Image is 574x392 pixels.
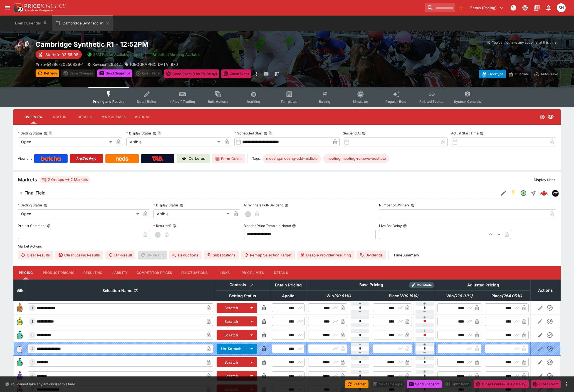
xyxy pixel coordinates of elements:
button: Clear Results [18,251,53,259]
button: Event Calendar [12,16,51,31]
button: Un-Scratch [217,344,246,354]
p: Cerberus [189,156,205,161]
button: Dividends [357,251,386,259]
label: Tags: [252,154,261,163]
button: Actual Start Time [480,131,484,135]
div: split button [134,69,162,77]
button: Close Event (+8s TV Delay) [474,380,529,388]
p: Display Status [153,203,179,208]
th: Actions [530,279,560,301]
img: TabNZ [152,156,164,161]
button: SRM Prices Available (Top4) [84,50,146,59]
button: Liability [107,266,132,279]
p: Resulted? [153,223,171,228]
button: Clear Losing Results [55,251,103,259]
button: Substitutions [204,251,239,259]
div: Visible [126,138,222,146]
span: 6 [30,374,34,378]
button: Pricing [13,266,38,279]
img: nztr [552,190,558,196]
button: Scratch [217,371,246,381]
a: 41c90536-a866-4a69-b91f-86689e9c4f64 [538,188,550,199]
p: Revision 29342 [92,61,121,67]
div: 2 Groups 2 Markets [42,176,88,183]
p: Starts in 03:56:08 [45,52,78,58]
img: jetbet-logo.svg [151,52,157,57]
span: System Controls [454,99,481,104]
button: Close Event (+8s TV Delay) [164,69,219,78]
p: Actual Start Time [451,131,479,136]
button: Display StatusCopy To Clipboard [153,131,157,135]
img: runner 5 [15,358,24,367]
span: Win(99.81%) [320,293,357,299]
button: Send Snapshot [97,69,132,77]
span: 2 [30,319,34,323]
img: runner 6 [15,371,24,380]
p: Suspend At [343,131,361,136]
div: nztr [552,190,558,196]
span: Re-Result [138,251,167,259]
button: Fluctuations [177,266,212,279]
p: Auto-Save [541,71,558,77]
label: Market Actions [18,242,556,251]
em: ( 126.91 %) [454,293,472,299]
img: runner 3 [15,331,24,339]
p: You cannot take any action(s) at this time. [11,382,76,387]
button: Resulting [79,266,107,279]
p: Betting Status [18,203,43,208]
span: Related Events [419,99,444,104]
button: Documentation [532,3,542,13]
input: search [425,3,455,12]
button: Links [212,266,237,279]
p: Override [515,71,529,77]
button: Close Event [221,69,251,78]
button: Copy To Clipboard [269,131,273,135]
button: HideSummary [391,251,422,259]
th: Silk [14,279,26,301]
button: more [253,69,260,78]
p: You cannot take any action(s) at this time. [492,40,557,45]
p: Display Status [126,131,152,136]
p: Overtype [488,71,503,77]
div: split button [444,380,471,388]
div: Event type filters [88,87,486,107]
button: Copy To Clipboard [158,131,162,135]
span: Auditing [247,99,260,104]
th: Adjusted Pricing [436,279,530,290]
img: runner 2 [15,317,24,326]
p: Copy To Clipboard [36,61,83,67]
span: meeting:meeting-remove-besttote [323,156,389,161]
button: Close Event [531,380,561,388]
span: Roll Mode [415,283,434,288]
button: Live Bet Delay [403,224,407,228]
img: PriceKinetics [24,4,66,8]
a: Cerberus [177,154,210,163]
button: Refresh [36,69,59,77]
button: Toggle light/dark mode [520,3,530,13]
th: Controls [215,279,270,290]
button: Select Tenant [467,3,507,12]
button: Overview [20,110,47,124]
button: Number of Winners [411,203,415,207]
button: Edit Detail [498,188,508,198]
button: Auto-Save [531,70,561,78]
div: CAMBRIDGE EQUINE HOSPITAL 970 [124,61,178,67]
em: ( 264.05 %) [502,293,522,299]
button: open drawer [2,3,12,13]
img: runner 4 [15,344,24,353]
button: Price Limits [237,266,268,279]
button: Final Field [13,188,498,199]
button: Resulted? [172,224,176,228]
button: Scott Hunt [555,2,567,14]
div: Visible [153,209,231,218]
img: Neds [116,156,128,161]
button: Display filter [530,175,558,184]
p: All Winners Full-Dividend [244,203,283,208]
button: Scratch [217,316,246,326]
svg: Open [540,114,545,120]
p: Live Bet Delay [379,223,402,228]
button: Notifications [543,3,553,13]
button: NOT Connected to PK [508,3,518,13]
span: Popular Bets [385,99,406,104]
svg: Visible [547,114,554,120]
